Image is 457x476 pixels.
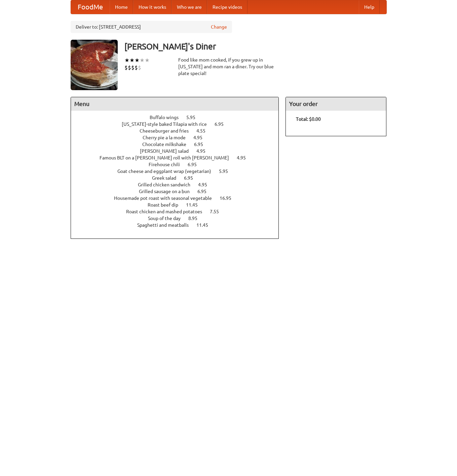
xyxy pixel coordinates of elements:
[138,182,220,187] a: Grilled chicken sandwich 4.95
[197,189,213,194] span: 6.95
[139,189,196,194] span: Grilled sausage on a bun
[145,57,150,64] li: ★
[219,169,235,174] span: 5.95
[148,216,187,221] span: Soup of the day
[140,128,195,134] span: Cheeseburger and fries
[148,216,210,221] a: Soup of the day 8.95
[131,64,135,71] li: $
[133,0,172,14] a: How it works
[186,115,202,120] span: 5.95
[152,175,205,181] a: Greek salad 6.95
[140,148,218,154] a: [PERSON_NAME] salad 4.95
[152,175,183,181] span: Greek salad
[122,121,214,127] span: [US_STATE]-style baked Tilapia with rice
[220,195,238,201] span: 16.95
[142,142,216,147] a: Chocolate milkshake 6.95
[148,202,210,208] a: Roast beef dip 11.45
[140,57,145,64] li: ★
[149,162,187,167] span: Firehouse chili
[137,222,195,228] span: Spaghetti and meatballs
[140,148,195,154] span: [PERSON_NAME] salad
[196,128,212,134] span: 4.55
[100,155,258,160] a: Famous BLT on a [PERSON_NAME] roll with [PERSON_NAME] 4.95
[135,57,140,64] li: ★
[71,97,279,111] h4: Menu
[126,209,231,214] a: Roast chicken and mashed potatoes 7.55
[126,209,209,214] span: Roast chicken and mashed potatoes
[138,64,141,71] li: $
[286,97,386,111] h4: Your order
[359,0,380,14] a: Help
[122,121,236,127] a: [US_STATE]-style baked Tilapia with rice 6.95
[110,0,133,14] a: Home
[71,40,118,90] img: angular.jpg
[210,209,226,214] span: 7.55
[71,21,232,33] div: Deliver to: [STREET_ADDRESS]
[128,64,131,71] li: $
[140,128,218,134] a: Cheeseburger and fries 4.55
[237,155,253,160] span: 4.95
[178,57,279,77] div: Food like mom cooked, if you grew up in [US_STATE] and mom ran a diner. Try our blue plate special!
[149,162,209,167] a: Firehouse chili 6.95
[198,182,214,187] span: 4.95
[139,189,219,194] a: Grilled sausage on a bun 6.95
[143,135,192,140] span: Cherry pie a la mode
[215,121,230,127] span: 6.95
[100,155,236,160] span: Famous BLT on a [PERSON_NAME] roll with [PERSON_NAME]
[71,0,110,14] a: FoodMe
[142,142,193,147] span: Chocolate milkshake
[172,0,207,14] a: Who we are
[150,115,208,120] a: Buffalo wings 5.95
[296,116,321,122] b: Total: $0.00
[129,57,135,64] li: ★
[124,57,129,64] li: ★
[117,169,240,174] a: Goat cheese and eggplant wrap (vegetarian) 5.95
[211,24,227,30] a: Change
[184,175,200,181] span: 6.95
[196,148,212,154] span: 4.95
[143,135,215,140] a: Cherry pie a la mode 4.95
[207,0,247,14] a: Recipe videos
[188,162,203,167] span: 6.95
[137,222,221,228] a: Spaghetti and meatballs 11.45
[114,195,244,201] a: Housemade pot roast with seasonal vegetable 16.95
[124,40,387,53] h3: [PERSON_NAME]'s Diner
[196,222,215,228] span: 11.45
[150,115,185,120] span: Buffalo wings
[138,182,197,187] span: Grilled chicken sandwich
[124,64,128,71] li: $
[193,135,209,140] span: 4.95
[188,216,204,221] span: 8.95
[117,169,218,174] span: Goat cheese and eggplant wrap (vegetarian)
[135,64,138,71] li: $
[148,202,185,208] span: Roast beef dip
[114,195,219,201] span: Housemade pot roast with seasonal vegetable
[194,142,210,147] span: 6.95
[186,202,204,208] span: 11.45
